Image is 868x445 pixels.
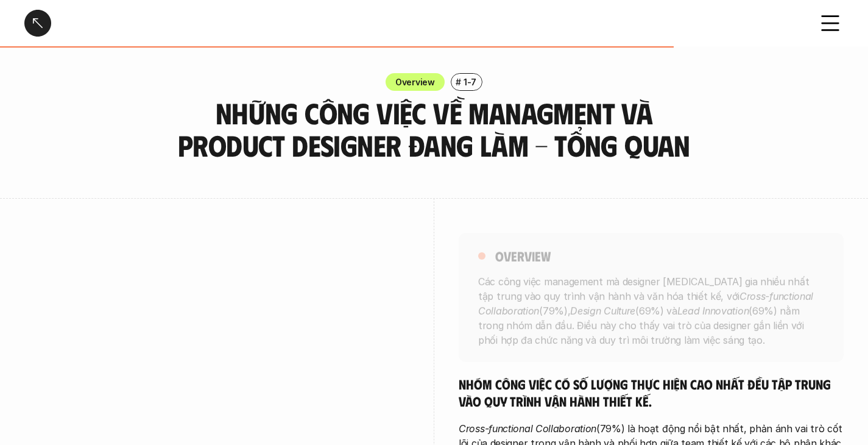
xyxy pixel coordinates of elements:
em: Cross-functional Collaboration [459,422,596,435]
h3: Những công việc về Managment và Product Designer đang làm - Tổng quan [175,97,693,162]
p: Overview [395,76,435,88]
p: 1-7 [464,76,476,88]
p: Các công việc management mà designer [MEDICAL_DATA] gia nhiều nhất tập trung vào quy trình vận hà... [478,274,824,347]
em: Cross-functional Collaboration [478,290,816,316]
h5: overview [495,247,551,264]
em: Design Culture [570,304,635,316]
em: Lead Innovation [677,304,749,316]
h5: Nhóm công việc có số lượng thực hiện cao nhất đều tập trung vào quy trình vận hành thiết kế. [459,376,844,409]
h6: # [456,77,461,87]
